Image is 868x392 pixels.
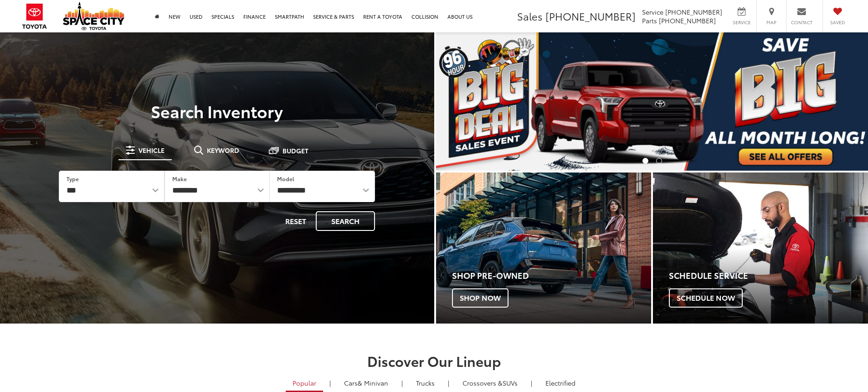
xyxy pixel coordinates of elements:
img: Space City Toyota [63,2,124,30]
a: Schedule Service Schedule Now [653,172,868,324]
a: Electrified [539,375,582,391]
h2: Discover Our Lineup [113,353,755,368]
span: [PHONE_NUMBER] [545,9,636,23]
button: Click to view previous picture. [436,51,501,152]
span: & Minivan [358,378,388,387]
button: Click to view next picture. [803,51,868,152]
a: SUVs [456,375,524,391]
span: Shop Now [452,288,508,308]
li: Go to slide number 1. [642,158,648,164]
span: Keyword [207,147,239,153]
span: Saved [827,19,847,26]
a: Trucks [409,375,442,391]
span: Service [642,7,663,16]
span: [PHONE_NUMBER] [665,7,722,16]
button: Reset [277,211,314,231]
a: Shop Pre-Owned Shop Now [436,172,651,324]
li: | [446,378,452,387]
a: Popular [286,375,323,392]
li: | [327,378,333,387]
span: Crossovers & [462,378,503,387]
h4: Shop Pre-Owned [452,271,651,280]
li: Go to slide number 2. [656,158,662,164]
div: Toyota [653,172,868,324]
li: | [529,378,534,387]
label: Make [172,175,187,183]
span: [PHONE_NUMBER] [659,16,716,25]
span: Service [731,19,752,26]
span: Schedule Now [669,288,743,308]
div: Toyota [436,172,651,324]
h3: Search Inventory [38,102,396,120]
label: Model [277,175,294,183]
button: Search [316,211,375,231]
h4: Schedule Service [669,271,868,280]
span: Map [761,19,781,26]
label: Type [67,175,79,183]
span: Sales [517,9,543,23]
a: Cars [337,375,395,391]
span: Budget [282,147,308,154]
span: Parts [642,16,657,25]
span: Contact [791,19,812,26]
span: Vehicle [139,147,164,153]
li: | [399,378,405,387]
